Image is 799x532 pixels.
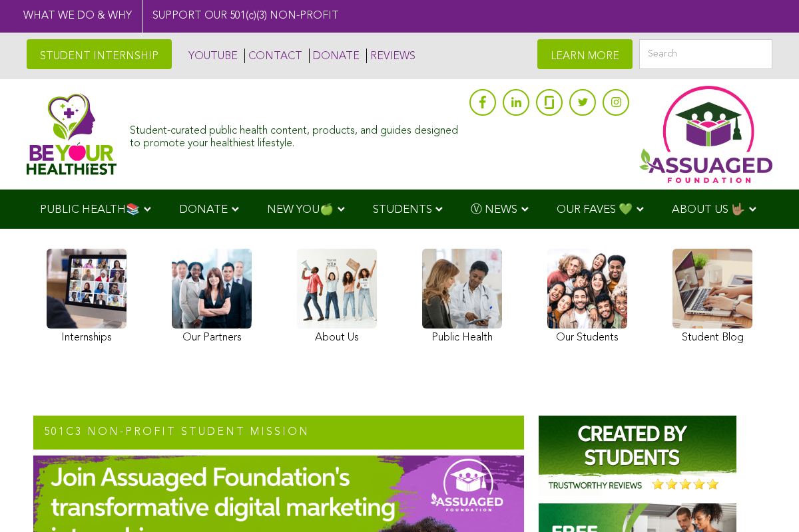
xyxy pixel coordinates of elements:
[639,39,772,69] input: Search
[639,86,772,183] img: Assuaged App
[27,93,117,175] img: Assuaged
[366,49,415,63] a: REVIEWS
[33,416,524,450] h2: 501c3 NON-PROFIT STUDENT MISSION
[309,49,360,63] a: DONATE
[27,39,172,69] a: STUDENT INTERNSHIP
[545,96,554,109] img: glassdoor
[244,49,302,63] a: CONTACT
[179,204,228,215] span: DONATE
[373,204,432,215] span: STUDENTS
[672,204,745,215] span: ABOUT US 🤟🏽
[130,118,463,150] div: Student-curated public health content, products, and guides designed to promote your healthiest l...
[471,204,517,215] span: Ⓥ NEWS
[267,204,334,215] span: NEW YOU🍏
[185,49,238,63] a: YOUTUBE
[557,204,633,215] span: OUR FAVES 💚
[537,39,633,69] a: LEARN MORE
[20,190,779,229] div: Navigation Menu
[40,204,140,215] span: PUBLIC HEALTH📚
[539,416,736,495] img: Assuaged-Foundation-Student-Internship-Opportunity-Reviews-Mission-GIPHY-2
[732,468,799,532] iframe: Chat Widget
